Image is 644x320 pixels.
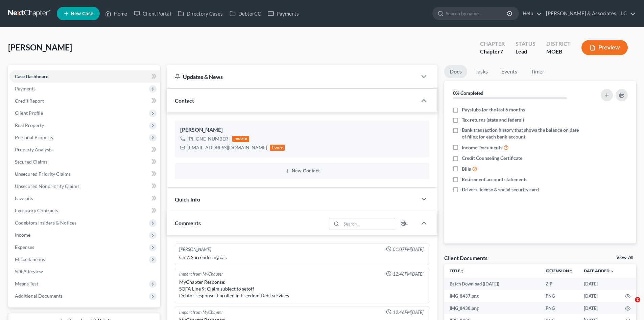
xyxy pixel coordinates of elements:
a: Property Analysis [9,144,160,156]
td: IMG_8438.png [444,302,540,314]
a: View All [616,255,633,260]
a: Date Added expand_more [584,268,614,273]
a: Docs [444,65,467,78]
div: Import from MyChapter [179,309,223,316]
span: Payments [15,86,35,91]
div: mobile [232,136,249,142]
td: Batch Download ([DATE]) [444,278,540,290]
div: Chapter [480,40,505,48]
span: Additional Documents [15,293,63,299]
span: Secured Claims [15,159,47,165]
td: [DATE] [578,302,620,314]
div: [EMAIL_ADDRESS][DOMAIN_NAME] [188,144,267,151]
span: Credit Counseling Certificate [462,155,522,162]
div: Lead [516,48,535,56]
span: Expenses [15,244,34,250]
td: ZIP [540,278,578,290]
span: Contact [175,97,194,104]
a: Case Dashboard [9,70,160,83]
td: IMG_8437.png [444,290,540,302]
span: Property Analysis [15,147,52,152]
span: Credit Report [15,98,44,104]
td: [DATE] [578,290,620,302]
span: Means Test [15,281,38,286]
a: Client Portal [130,7,174,20]
span: Comments [175,220,201,226]
a: Credit Report [9,95,160,107]
span: 12:46PM[DATE] [393,271,424,277]
span: Real Property [15,122,44,128]
button: New Contact [180,168,424,174]
td: PNG [540,290,578,302]
span: Drivers license & social security card [462,186,539,193]
div: Status [516,40,535,48]
span: Lawsuits [15,195,33,201]
span: Client Profile [15,110,43,116]
div: Import from MyChapter [179,271,223,277]
span: [PERSON_NAME] [8,42,72,52]
span: Case Dashboard [15,73,49,79]
a: DebtorCC [226,7,264,20]
span: 01:07PM[DATE] [393,246,424,253]
span: Personal Property [15,134,53,140]
i: expand_more [610,269,614,273]
span: Codebtors Insiders & Notices [15,220,76,226]
i: unfold_more [460,269,464,273]
td: PNG [540,302,578,314]
span: Bills [462,166,471,172]
span: 7 [500,48,503,55]
div: [PHONE_NUMBER] [188,135,230,142]
div: Updates & News [175,73,409,80]
a: Events [496,65,523,78]
input: Search... [341,218,395,230]
span: Unsecured Nonpriority Claims [15,183,79,189]
span: 12:46PM[DATE] [393,309,424,316]
span: Bank transaction history that shows the balance on date of filing for each bank account [462,127,582,140]
div: home [270,145,285,151]
a: Secured Claims [9,156,160,168]
a: Executory Contracts [9,205,160,217]
span: Income Documents [462,144,502,151]
span: Income [15,232,30,238]
span: Quick Info [175,196,200,202]
input: Search by name... [446,7,508,20]
div: [PERSON_NAME] [180,126,424,134]
span: SOFA Review [15,269,43,274]
a: Tasks [470,65,493,78]
a: Directory Cases [174,7,226,20]
strong: 0% Completed [453,90,483,96]
a: SOFA Review [9,265,160,278]
div: Ch 7. Surrendering car. [179,254,425,261]
i: unfold_more [569,269,573,273]
div: Chapter [480,48,505,56]
a: Lawsuits [9,192,160,205]
a: Help [519,7,542,20]
span: Tax returns (state and federal) [462,116,524,123]
span: Retirement account statements [462,176,527,183]
span: Miscellaneous [15,256,45,262]
a: Home [102,7,130,20]
td: [DATE] [578,278,620,290]
div: Client Documents [444,254,487,261]
a: Timer [525,65,550,78]
div: [PERSON_NAME] [179,246,211,253]
a: Payments [264,7,302,20]
span: 2 [635,297,640,302]
a: [PERSON_NAME] & Associates, LLC [543,7,636,20]
div: District [546,40,571,48]
div: MyChapter Response: SOFA Line 9: Claim subject to setoff Debtor response: Enrolled in Freedom Deb... [179,279,425,299]
button: Preview [581,40,628,55]
a: Extensionunfold_more [546,268,573,273]
span: Executory Contracts [15,208,58,213]
span: Paystubs for the last 6 months [462,106,525,113]
a: Titleunfold_more [450,268,464,273]
span: New Case [71,11,93,16]
iframe: Intercom live chat [621,297,637,313]
div: MOEB [546,48,571,56]
a: Unsecured Nonpriority Claims [9,180,160,192]
span: Unsecured Priority Claims [15,171,71,177]
a: Unsecured Priority Claims [9,168,160,180]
